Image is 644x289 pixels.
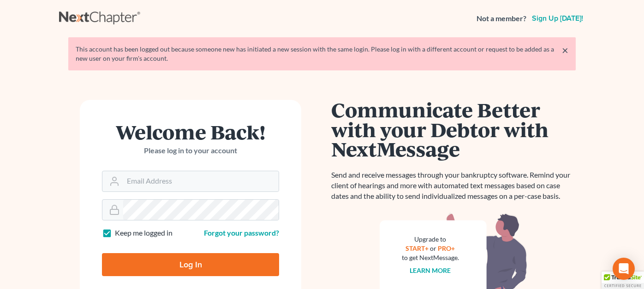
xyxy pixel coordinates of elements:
p: Please log in to your account [102,145,279,156]
input: Email Address [123,171,279,191]
div: TrustedSite Certified [602,272,644,289]
a: × [562,45,568,56]
a: Sign up [DATE]! [530,15,585,22]
h1: Communicate Better with your Debtor with NextMessage [331,100,576,159]
input: Log In [102,253,279,276]
label: Keep me logged in [115,228,173,238]
div: This account has been logged out because someone new has initiated a new session with the same lo... [76,45,568,63]
div: Open Intercom Messenger [613,258,635,280]
p: Send and receive messages through your bankruptcy software. Remind your client of hearings and mo... [331,170,576,202]
a: START+ [406,244,429,252]
span: or [430,244,437,252]
a: Forgot your password? [204,228,279,237]
a: Learn more [410,266,451,274]
strong: Not a member? [477,13,526,24]
div: Upgrade to [402,235,459,244]
h1: Welcome Back! [102,122,279,142]
a: PRO+ [438,244,455,252]
div: to get NextMessage. [402,253,459,262]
